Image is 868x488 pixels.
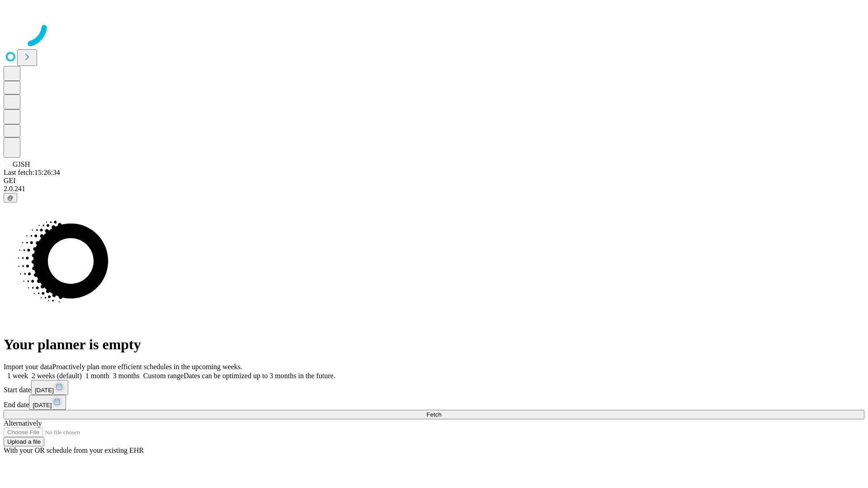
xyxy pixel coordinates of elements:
[29,395,66,410] button: [DATE]
[7,372,28,380] span: 1 week
[13,160,30,168] span: GJSH
[4,185,864,193] div: 2.0.241
[7,194,14,201] span: @
[4,410,864,419] button: Fetch
[426,411,441,418] span: Fetch
[33,402,52,408] span: [DATE]
[4,419,42,427] span: Alternatively
[143,372,184,380] span: Custom range
[4,380,864,395] div: Start date
[31,380,68,395] button: [DATE]
[4,336,864,353] h1: Your planner is empty
[113,372,140,380] span: 3 months
[4,446,144,454] span: With your OR schedule from your existing EHR
[35,387,54,394] span: [DATE]
[184,372,335,380] span: Dates can be optimized up to 3 months in the future.
[4,177,864,185] div: GEI
[4,395,864,410] div: End date
[52,363,242,371] span: Proactively plan more efficient schedules in the upcoming weeks.
[4,363,52,371] span: Import your data
[4,437,44,446] button: Upload a file
[32,372,82,380] span: 2 weeks (default)
[4,193,17,202] button: @
[4,169,60,176] span: Last fetch: 15:26:34
[85,372,109,380] span: 1 month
